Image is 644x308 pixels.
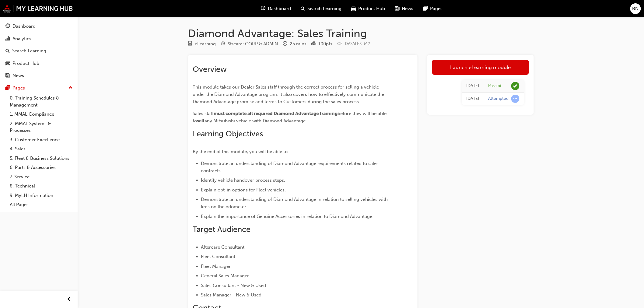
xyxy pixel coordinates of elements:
div: Attempted [488,96,509,102]
img: mmal [3,5,73,12]
span: guage-icon [261,5,265,12]
span: target-icon [221,41,226,47]
a: car-iconProduct Hub [346,2,390,15]
span: General Sales Manager [201,273,249,278]
span: learningRecordVerb_PASS-icon [511,82,520,90]
span: car-icon [351,5,356,12]
div: Type [188,40,216,48]
div: Stream [221,40,278,48]
div: Duration [283,40,307,48]
span: Dashboard [268,5,291,12]
span: Explain opt-in options for Fleet vehicles. [201,187,286,193]
span: up-icon [68,84,73,92]
button: Pages [2,82,75,94]
span: Sales Consultant - New & Used [201,283,266,288]
a: search-iconSearch Learning [296,2,346,15]
span: learningRecordVerb_ATTEMPT-icon [511,95,520,103]
a: News [2,70,75,81]
span: Search Learning [307,5,341,12]
span: By the end of this module, you will be able to: [193,149,289,154]
span: Explain the importance of Genuine Accessories in relation to Diamond Advantage. [201,214,374,219]
span: Sales Manager - New & Used [201,292,262,298]
span: Sales staff [193,111,214,116]
div: Pages [12,85,25,92]
a: 7. Service [7,172,75,182]
div: Search Learning [12,47,46,54]
span: news-icon [5,73,10,79]
a: 4. Sales [7,144,75,154]
span: Identify vehicle handover process steps. [201,177,285,183]
div: Tue Aug 19 2025 13:57:37 GMT+1000 (Australian Eastern Standard Time) [467,82,479,89]
a: Dashboard [2,21,75,32]
div: Points [312,40,333,48]
a: Analytics [2,33,75,44]
span: search-icon [5,48,10,54]
a: 6. Parts & Accessories [7,163,75,172]
a: 9. MyLH Information [7,191,75,200]
div: Dashboard [12,23,36,30]
span: Aftercare Consultant [201,244,245,250]
span: pages-icon [5,86,10,91]
span: learningResourceType_ELEARNING-icon [188,41,193,47]
span: Fleet Manager [201,264,231,269]
span: Demonstrate an understanding of Diamond Advantage requirements related to sales contracts. [201,161,380,173]
span: must complete all required Diamond Advantage training [214,111,338,116]
span: Product Hub [358,5,385,12]
span: chart-icon [5,36,10,42]
a: 8. Technical [7,181,75,191]
div: Product Hub [12,60,39,67]
div: 100 pts [319,40,333,47]
button: BN [630,3,641,14]
div: Tue Aug 19 2025 13:32:43 GMT+1000 (Australian Eastern Standard Time) [467,95,479,102]
span: any Mitsubishi vehicle with Diamond Advantage. [205,118,307,124]
span: search-icon [301,5,305,12]
span: podium-icon [312,41,316,47]
span: Learning Objectives [193,129,263,138]
a: pages-iconPages [418,2,447,15]
span: Target Audience [193,225,251,234]
button: DashboardAnalyticsSearch LearningProduct HubNews [2,19,75,82]
a: 2. MMAL Systems & Processes [7,119,75,135]
span: Pages [430,5,443,12]
span: prev-icon [67,296,72,303]
a: guage-iconDashboard [256,2,296,15]
span: before they will be able to [193,111,388,124]
span: clock-icon [283,41,288,47]
span: Overview [193,65,227,74]
div: Analytics [12,35,31,42]
div: 25 mins [290,40,307,47]
h1: Diamond Advantage: Sales Training [188,27,534,40]
span: Demonstrate an understanding of Diamond Advantage in relation to selling vehicles with kms on the... [201,197,389,209]
div: News [12,72,24,79]
span: sell [197,118,205,124]
span: Fleet Consultant [201,254,236,259]
span: News [402,5,413,12]
span: Learning resource code [338,41,370,46]
a: Product Hub [2,58,75,69]
a: 5. Fleet & Business Solutions [7,154,75,163]
a: news-iconNews [390,2,418,15]
span: BN [632,5,639,12]
a: 3. Customer Excellence [7,135,75,145]
div: Passed [488,83,502,89]
span: guage-icon [5,24,10,29]
span: news-icon [395,5,399,12]
a: Launch eLearning module [432,60,529,75]
div: Stream: CORP & ADMIN [228,40,278,47]
span: car-icon [5,61,10,66]
a: All Pages [7,200,75,209]
a: 0. Training Schedules & Management [7,93,75,110]
span: This module takes our Dealer Sales staff through the correct process for selling a vehicle under ... [193,84,386,104]
span: pages-icon [423,5,428,12]
a: 1. MMAL Compliance [7,110,75,119]
div: eLearning [195,40,216,47]
a: Search Learning [2,45,75,57]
